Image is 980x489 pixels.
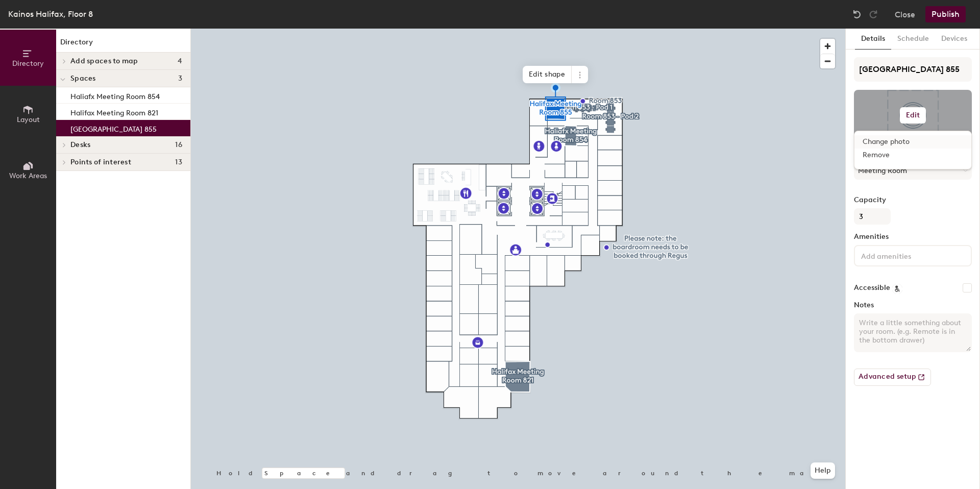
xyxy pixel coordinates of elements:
[178,57,182,65] span: 4
[70,122,157,134] p: [GEOGRAPHIC_DATA] 855
[935,29,973,50] button: Devices
[178,75,182,83] span: 3
[854,233,972,241] label: Amenities
[900,107,926,124] button: Edit
[56,37,190,53] h1: Directory
[854,301,972,309] label: Notes
[859,249,951,261] input: Add amenities
[70,75,96,83] span: Spaces
[868,9,878,19] img: Redo
[70,106,158,117] p: Halifax Meeting Room 821
[8,8,93,20] div: Kainos Halifax, Floor 8
[523,66,572,83] span: Edit shape
[854,369,931,386] button: Advanced setup
[854,161,972,180] button: Meeting Room
[70,89,160,101] p: Haliafx Meeting Room 854
[855,29,891,50] button: Details
[12,59,44,68] span: Directory
[175,158,182,166] span: 13
[70,141,90,149] span: Desks
[925,6,966,22] button: Publish
[9,172,47,180] span: Work Areas
[175,141,182,149] span: 16
[895,6,915,22] button: Close
[70,57,138,65] span: Add spaces to map
[854,196,972,204] label: Capacity
[906,111,920,119] h6: Edit
[891,29,935,50] button: Schedule
[852,9,862,19] img: Undo
[811,462,835,479] button: Help
[854,284,890,292] label: Accessible
[863,151,963,160] span: Remove
[17,115,40,124] span: Layout
[70,158,131,166] span: Points of interest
